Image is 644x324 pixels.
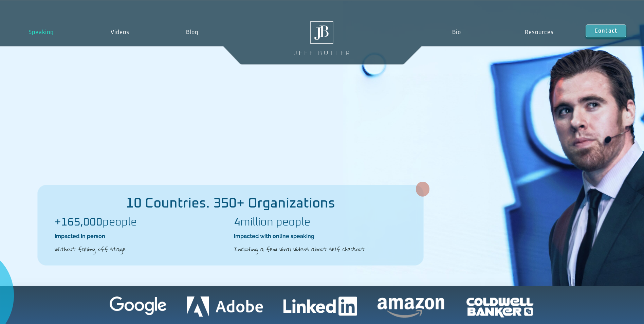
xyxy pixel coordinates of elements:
h2: Without falling off stage [55,245,227,254]
a: Resources [493,24,586,40]
h2: impacted with online speaking [234,233,406,240]
a: Blog [158,24,227,40]
h2: million people [234,217,406,228]
h2: impacted in person [55,233,227,240]
nav: Menu [420,24,586,40]
a: Bio [420,24,493,40]
h2: Including a few viral videos about self checkout [234,245,406,254]
h2: people [55,217,227,228]
a: Contact [586,24,626,37]
b: +165,000 [55,217,103,228]
a: Videos [82,24,158,40]
b: 4 [234,217,240,228]
span: Contact [594,28,618,34]
h2: 10 Countries. 350+ Organizations [38,197,423,210]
